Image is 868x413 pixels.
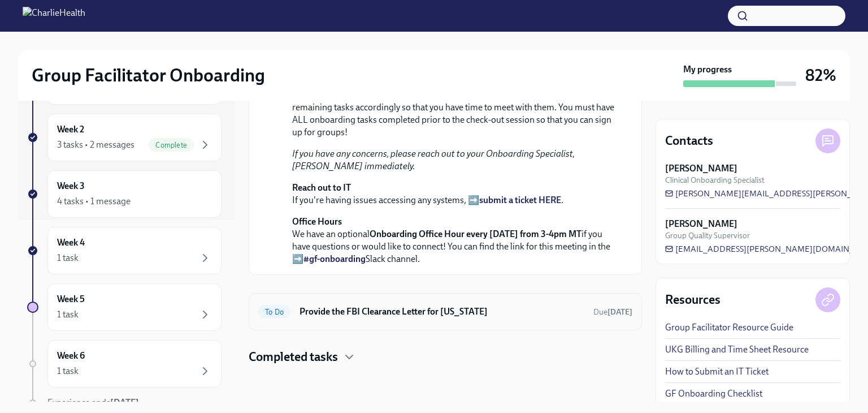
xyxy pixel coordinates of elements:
[665,321,793,334] a: Group Facilitator Resource Guide
[665,291,721,308] h4: Resources
[149,141,194,149] span: Complete
[258,303,632,321] a: To DoProvide the FBI Clearance Letter for [US_STATE]Due[DATE]
[27,170,222,218] a: Week 34 tasks • 1 message
[292,182,351,193] strong: Reach out to IT
[57,350,85,362] h6: Week 6
[57,236,85,249] h6: Week 4
[57,308,79,321] div: 1 task
[300,306,584,318] h6: Provide the FBI Clearance Letter for [US_STATE]
[32,64,265,87] h2: Group Facilitator Onboarding
[665,162,737,175] strong: [PERSON_NAME]
[27,227,222,274] a: Week 41 task
[23,7,85,25] img: CharlieHealth
[292,76,614,139] p: Please note: You are required to meet with your Onboarding Specialist, [PERSON_NAME], for your fi...
[249,349,338,365] h4: Completed tasks
[292,216,342,227] strong: Office Hours
[665,175,765,186] span: Clinical Onboarding Specialist
[57,365,79,377] div: 1 task
[665,218,737,230] strong: [PERSON_NAME]
[683,63,732,76] strong: My progress
[607,307,632,317] strong: [DATE]
[249,349,642,365] div: Completed tasks
[665,230,750,241] span: Group Quality Supervisor
[57,139,134,151] div: 3 tasks • 2 messages
[27,340,222,388] a: Week 61 task
[27,114,222,161] a: Week 23 tasks • 2 messagesComplete
[479,195,561,205] a: submit a ticket HERE
[292,216,614,265] p: We have an optional if you have questions or would like to connect! You can find the link for thi...
[292,148,575,171] em: If you have any concerns, please reach out to your Onboarding Specialist, [PERSON_NAME] immediately.
[665,132,713,149] h4: Contacts
[47,397,139,408] span: Experience ends
[57,293,85,306] h6: Week 5
[57,252,79,264] div: 1 task
[303,253,366,264] a: #gf-onboarding
[57,180,85,192] h6: Week 3
[292,182,614,206] p: If you're having issues accessing any systems, ➡️ .
[258,308,290,316] span: To Do
[805,65,836,85] h3: 82%
[593,307,632,317] span: September 23rd, 2025 10:00
[593,307,632,317] span: Due
[665,388,762,400] a: GF Onboarding Checklist
[665,343,809,356] a: UKG Billing and Time Sheet Resource
[57,123,84,136] h6: Week 2
[57,195,131,208] div: 4 tasks • 1 message
[665,365,769,378] a: How to Submit an IT Ticket
[110,397,139,408] strong: [DATE]
[370,229,581,239] strong: Onboarding Office Hour every [DATE] from 3-4pm MT
[27,283,222,331] a: Week 51 task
